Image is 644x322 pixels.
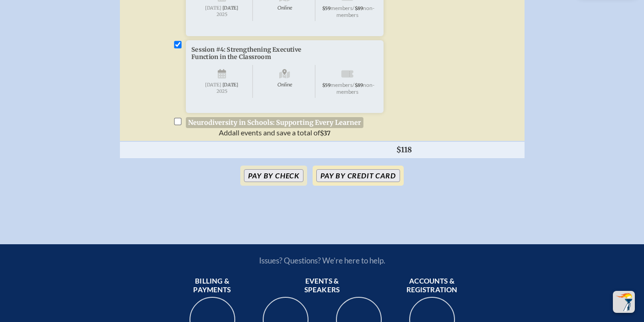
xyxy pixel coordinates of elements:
[354,5,363,11] span: $89
[352,5,355,11] span: /
[615,293,633,311] img: To the top
[254,65,315,98] span: Online
[322,82,330,88] span: $59
[186,128,364,137] p: all events and save a total of
[219,128,232,137] span: Add
[613,291,635,313] button: Scroll Top
[244,169,303,182] button: Pay by Check
[330,5,352,11] span: members
[316,169,400,182] button: Pay by Credit Card
[354,82,363,88] span: $89
[330,81,352,88] span: members
[191,46,302,61] span: Session #4: Strengthening Executive Function in the Classroom
[322,5,330,11] span: $59
[222,82,238,88] span: [DATE]
[222,5,238,11] span: [DATE]
[289,277,355,295] span: Events & speakers
[352,81,355,88] span: /
[179,277,245,295] span: Billing & payments
[399,277,465,295] span: Accounts & registration
[393,141,438,158] th: $118
[186,117,364,128] p: Neurodiversity in Schools: Supporting Every Learner
[205,5,221,11] span: [DATE]
[205,82,221,88] span: [DATE]
[197,12,247,17] span: 2025
[161,256,483,265] p: Issues? Questions? We’re here to help.
[336,81,374,95] span: non-members
[197,89,247,94] span: 2025
[336,5,374,18] span: non-members
[320,129,330,137] span: $37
